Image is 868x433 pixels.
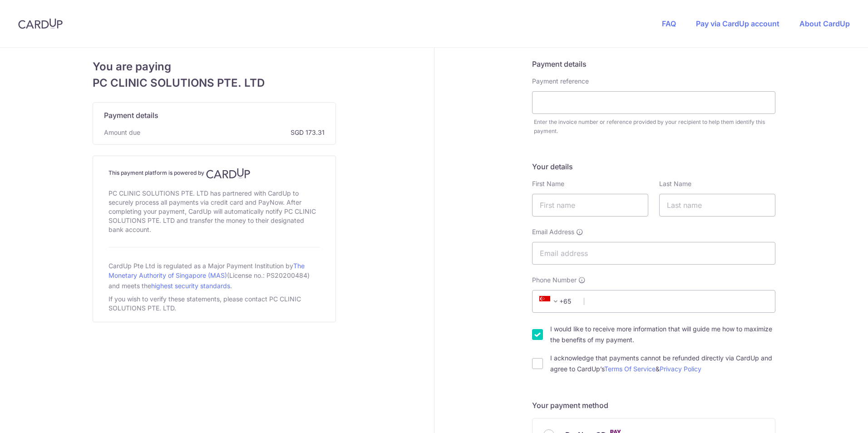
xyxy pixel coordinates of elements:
a: highest security standards [151,282,230,290]
input: Email address [532,242,775,265]
div: Enter the invoice number or reference provided by your recipient to help them identify this payment. [534,118,775,136]
h4: This payment platform is powered by [108,168,320,179]
span: You are paying [93,59,336,75]
span: SGD 173.31 [144,128,325,137]
div: CardUp Pte Ltd is regulated as a Major Payment Institution by (License no.: PS20200484) and meets... [108,258,320,293]
h5: Payment details [532,59,775,69]
a: Pay via CardUp account [696,19,779,28]
input: First name [532,194,648,216]
img: CardUp [206,168,251,179]
img: CardUp [18,18,63,29]
span: +65 [539,296,561,307]
input: Last name [659,194,775,216]
label: I would like to receive more information that will guide me how to maximize the benefits of my pa... [550,324,775,345]
h5: Your payment method [532,400,775,411]
div: PC CLINIC SOLUTIONS PTE. LTD has partnered with CardUp to securely process all payments via credi... [108,187,320,236]
span: Email Address [532,227,574,236]
label: I acknowledge that payments cannot be refunded directly via CardUp and agree to CardUp’s & [550,353,775,374]
span: Amount due [104,128,140,137]
label: First Name [532,179,564,188]
span: PC CLINIC SOLUTIONS PTE. LTD [93,75,336,91]
span: Phone Number [532,276,577,285]
div: If you wish to verify these statements, please contact PC CLINIC SOLUTIONS PTE. LTD. [108,293,320,315]
h5: Your details [532,161,775,172]
span: Payment details [104,110,158,121]
a: Privacy Policy [660,365,701,373]
span: +65 [537,296,577,307]
a: FAQ [662,19,676,28]
a: Terms Of Service [604,365,656,373]
label: Payment reference [532,77,589,86]
label: Last Name [659,179,691,188]
a: About CardUp [799,19,850,28]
